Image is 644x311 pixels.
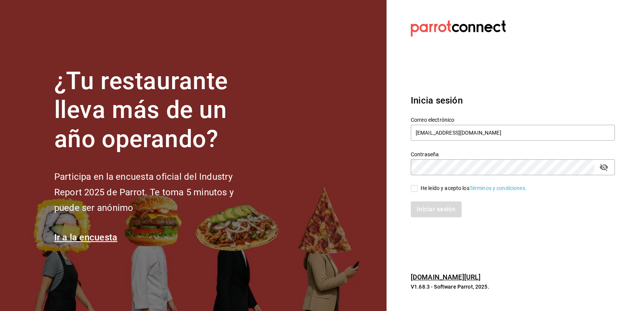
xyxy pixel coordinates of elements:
a: Términos y condiciones. [470,185,527,191]
label: Correo electrónico [411,117,615,122]
h2: Participa en la encuesta oficial del Industry Report 2025 de Parrot. Te toma 5 minutos y puede se... [54,169,259,215]
p: V1.68.3 - Software Parrot, 2025. [411,283,615,291]
h1: ¿Tu restaurante lleva más de un año operando? [54,67,259,154]
a: [DOMAIN_NAME][URL] [411,273,481,281]
h3: Inicia sesión [411,94,615,107]
button: Campo de contraseña [597,161,610,174]
a: Ir a la encuesta [54,232,118,243]
input: Ingresa tu correo electrónico [411,125,615,141]
label: Contraseña [411,151,615,157]
div: He leído y acepto los [421,184,527,192]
